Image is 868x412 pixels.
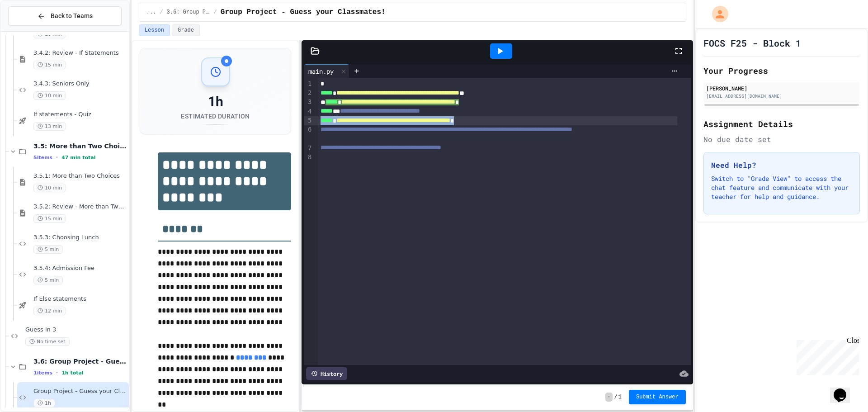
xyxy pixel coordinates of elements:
[33,184,66,192] span: 10 min
[703,64,860,77] h2: Your Progress
[33,91,66,100] span: 10 min
[711,174,852,201] p: Switch to "Grade View" to access the chat feature and communicate with your teacher for help and ...
[618,393,622,401] span: 1
[830,376,859,403] iframe: chat widget
[33,388,127,395] span: Group Project - Guess your Classmates!
[4,4,62,57] div: Chat with us now!Close
[33,245,63,254] span: 5 min
[711,160,852,170] h3: Need Help?
[33,265,127,272] span: 3.5.4: Admission Fee
[221,7,386,18] span: Group Project - Guess your Classmates!
[33,172,127,180] span: 3.5.1: More than Two Choices
[33,111,127,118] span: If statements - Quiz
[33,61,66,69] span: 15 min
[33,357,127,365] span: 3.6: Group Project - Guess your Classmates!
[33,122,66,131] span: 13 min
[214,9,217,16] span: /
[304,125,313,144] div: 6
[304,144,313,153] div: 7
[181,94,250,110] div: 1h
[793,336,859,375] iframe: chat widget
[33,142,127,150] span: 3.5: More than Two Choices
[33,155,52,161] span: 5 items
[33,203,127,211] span: 3.5.2: Review - More than Two Choices
[146,9,156,16] span: ...
[33,370,52,376] span: 1 items
[25,326,127,334] span: Guess in 3
[181,112,250,121] div: Estimated Duration
[706,93,857,99] div: [EMAIL_ADDRESS][DOMAIN_NAME]
[172,24,200,36] button: Grade
[8,6,122,26] button: Back to Teams
[33,214,66,223] span: 15 min
[304,116,313,125] div: 5
[304,66,338,76] div: main.py
[33,80,127,88] span: 3.4.3: Seniors Only
[304,107,313,116] div: 4
[703,134,860,145] div: No due date set
[61,155,95,161] span: 47 min total
[33,49,127,57] span: 3.4.2: Review - If Statements
[629,390,686,404] button: Submit Answer
[56,369,58,376] span: •
[61,370,84,376] span: 1h total
[304,80,313,89] div: 1
[614,393,618,401] span: /
[56,154,58,161] span: •
[304,89,313,98] div: 2
[25,337,70,346] span: No time set
[304,153,313,162] div: 8
[160,9,163,16] span: /
[167,9,210,16] span: 3.6: Group Project - Guess your Classmates!
[51,11,93,21] span: Back to Teams
[306,367,347,380] div: History
[304,98,313,107] div: 3
[304,64,349,78] div: main.py
[706,84,857,92] div: [PERSON_NAME]
[703,118,860,130] h2: Assignment Details
[139,24,170,36] button: Lesson
[33,399,55,407] span: 1h
[33,295,127,303] span: If Else statements
[33,234,127,242] span: 3.5.3: Choosing Lunch
[703,4,731,24] div: My Account
[33,307,66,315] span: 12 min
[703,37,801,49] h1: FOCS F25 - Block 1
[33,276,63,284] span: 5 min
[636,393,679,401] span: Submit Answer
[605,393,612,402] span: -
